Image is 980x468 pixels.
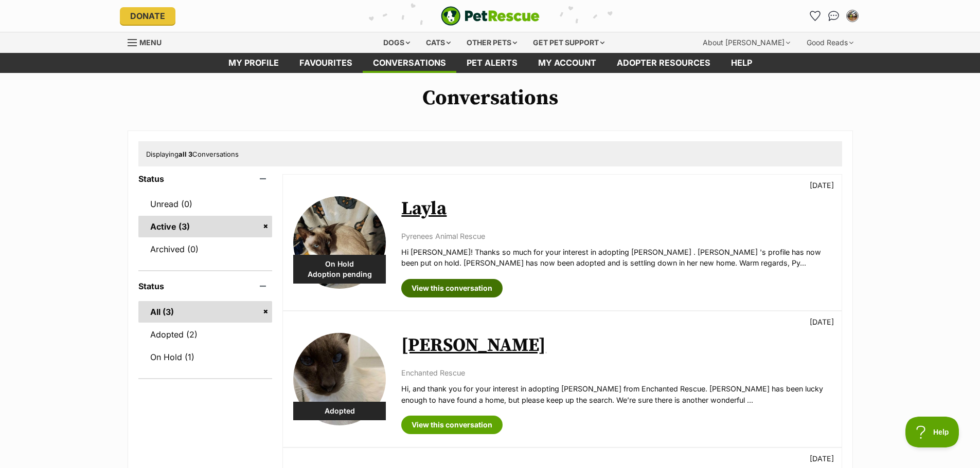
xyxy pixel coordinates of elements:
p: [DATE] [810,453,834,464]
iframe: Help Scout Beacon - Open [905,417,959,447]
div: Dogs [376,32,417,53]
a: On Hold (1) [138,346,273,368]
a: View this conversation [401,279,503,297]
img: chat-41dd97257d64d25036548639549fe6c8038ab92f7586957e7f3b1b290dea8141.svg [828,11,839,21]
a: My profile [218,53,289,73]
a: View this conversation [401,416,503,434]
a: Archived (0) [138,238,273,260]
a: [PERSON_NAME] [401,334,546,357]
a: Adopter resources [607,53,721,73]
strong: all 3 [179,150,192,158]
p: Hi [PERSON_NAME]! Thanks so much for your interest in adopting [PERSON_NAME] . [PERSON_NAME] 's p... [401,247,831,269]
a: Layla [401,197,447,220]
p: [DATE] [810,180,834,191]
button: My account [844,8,861,24]
a: Menu [128,32,169,51]
span: Displaying Conversations [146,150,239,158]
header: Status [138,282,273,291]
div: On Hold [293,255,386,284]
ul: Account quick links [807,8,861,24]
p: [DATE] [810,316,834,327]
a: Help [721,53,762,73]
span: Menu [139,38,162,47]
a: Unread (0) [138,193,273,215]
div: About [PERSON_NAME] [696,32,797,53]
p: Enchanted Rescue [401,367,831,378]
header: Status [138,174,273,183]
a: My account [528,53,607,73]
a: Conversations [826,8,842,24]
img: Simon [293,333,386,425]
a: Favourites [807,8,824,24]
div: Get pet support [526,32,612,53]
a: PetRescue [441,6,540,26]
a: Donate [120,7,175,25]
div: Cats [419,32,458,53]
img: logo-e224e6f780fb5917bec1dbf3a21bbac754714ae5b6737aabdf751b685950b380.svg [441,6,540,26]
div: Other pets [459,32,524,53]
img: Ian Sprawson profile pic [847,11,858,21]
div: Good Reads [799,32,861,53]
a: Active (3) [138,216,273,237]
a: Adopted (2) [138,324,273,345]
a: Favourites [289,53,363,73]
p: Hi, and thank you for your interest in adopting [PERSON_NAME] from Enchanted Rescue. [PERSON_NAME... [401,383,831,405]
p: Pyrenees Animal Rescue [401,231,831,241]
div: Adopted [293,402,386,420]
a: All (3) [138,301,273,323]
span: Adoption pending [293,269,386,279]
a: conversations [363,53,456,73]
a: Pet alerts [456,53,528,73]
img: Layla [293,196,386,289]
